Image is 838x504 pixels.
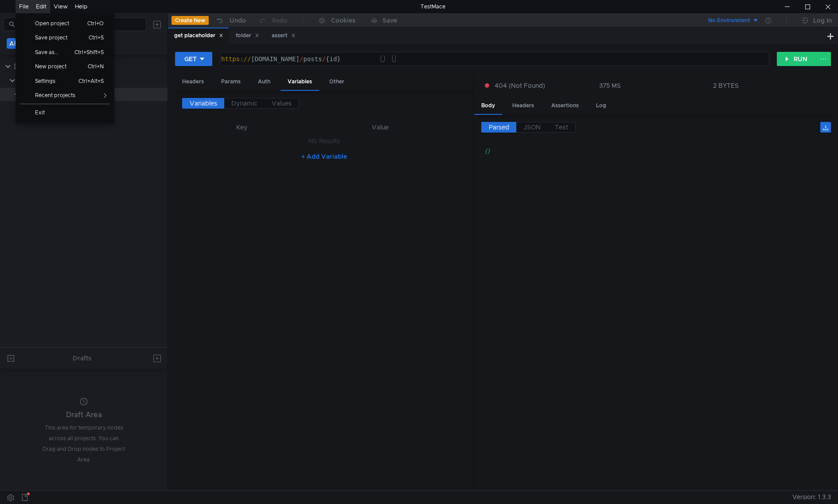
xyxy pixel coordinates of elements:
[382,17,397,23] div: Save
[182,122,302,133] th: Key
[792,491,831,504] span: Version: 1.3.3
[209,14,252,27] button: Undo
[73,353,91,363] div: Drafts
[505,98,541,114] div: Headers
[171,16,209,25] button: Create New
[281,74,319,91] div: Variables
[308,137,340,145] nz-embed-empty: No Results
[190,99,217,107] span: Variables
[231,99,257,107] span: Dynamic
[489,123,509,131] span: Parsed
[214,74,248,90] div: Params
[251,74,277,90] div: Auth
[302,122,459,133] th: Value
[544,98,586,114] div: Assertions
[272,99,292,107] span: Values
[294,149,354,164] button: + Add Variable
[331,15,355,26] div: Cookies
[322,74,351,90] div: Other
[236,31,259,40] div: folder
[555,123,568,131] span: Text
[252,14,294,27] button: Redo
[7,38,19,49] button: All
[230,15,246,26] div: Undo
[184,54,197,64] div: GET
[813,15,832,26] div: Log In
[272,31,296,40] div: assert
[523,123,541,131] span: JSON
[599,82,621,90] div: 375 MS
[485,146,818,156] div: {}
[175,52,212,66] button: GET
[708,16,750,25] div: No Environment
[474,98,502,115] div: Body
[495,81,545,90] span: 404 (Not Found)
[698,13,759,27] button: No Environment
[175,74,211,90] div: Headers
[713,82,739,90] div: 2 BYTES
[174,31,223,40] div: get placeholder
[589,98,613,114] div: Log
[777,52,816,66] button: RUN
[272,15,288,26] div: Redo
